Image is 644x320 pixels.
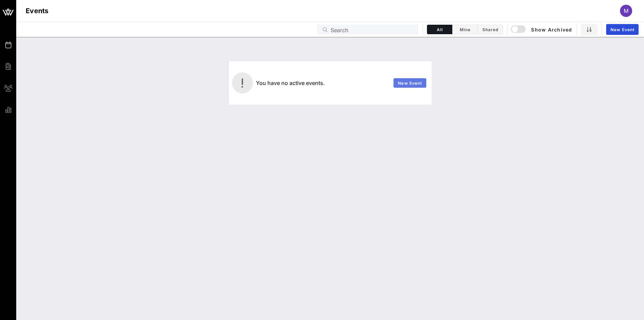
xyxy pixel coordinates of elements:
span: M [624,7,628,14]
button: All [427,25,452,34]
span: Shared [482,27,499,32]
span: New Event [610,27,635,32]
a: New Event [606,24,639,35]
div: M [620,5,632,17]
span: Mine [456,27,473,32]
a: New Event [393,78,426,88]
button: Show Archived [511,23,572,36]
span: New Event [398,81,422,86]
button: Shared [478,25,503,34]
span: All [431,27,448,32]
h1: Events [26,5,49,16]
button: Mine [452,25,478,34]
span: Show Archived [512,25,572,34]
span: You have no active events. [256,80,325,86]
